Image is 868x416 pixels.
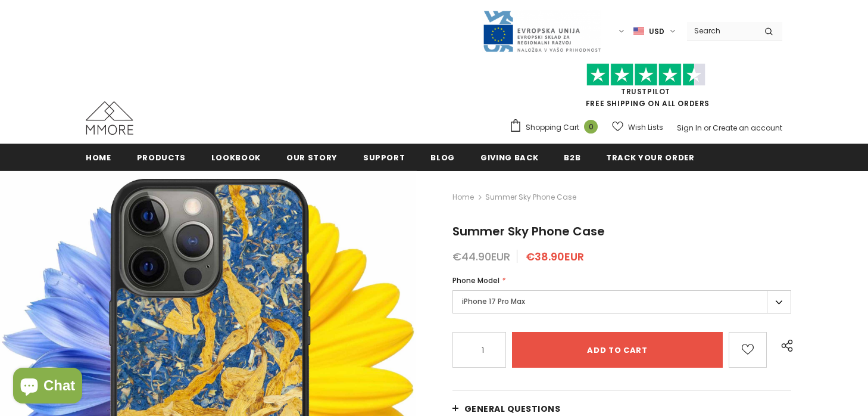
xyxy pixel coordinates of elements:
span: 0 [584,120,598,134]
a: Products [137,144,186,170]
span: Lookbook [211,152,261,163]
img: MMORE Cases [86,101,133,135]
a: Trustpilot [621,86,670,97]
a: Our Story [286,144,338,170]
a: support [363,144,405,170]
span: or [704,123,711,133]
span: B2B [564,152,580,163]
span: €38.90EUR [526,249,584,264]
span: Shopping Cart [526,122,579,134]
span: €44.90EUR [452,249,510,264]
span: FREE SHIPPING ON ALL ORDERS [509,69,782,108]
a: Javni Razpis [482,26,601,36]
span: Products [137,152,186,163]
span: Summer Sky Phone Case [452,223,605,240]
a: B2B [564,144,580,170]
span: Giving back [480,152,538,163]
label: iPhone 17 Pro Max [452,290,791,313]
span: support [363,152,405,163]
img: USD [633,26,644,36]
a: Shopping Cart 0 [509,119,604,136]
span: Blog [430,152,455,163]
a: Giving back [480,144,538,170]
input: Search Site [687,22,755,39]
span: Track your order [606,152,694,163]
span: Phone Model [452,275,499,285]
span: Summer Sky Phone Case [485,190,576,204]
span: Home [86,152,111,163]
input: Add to cart [512,332,723,368]
span: General Questions [464,403,561,415]
span: USD [649,26,664,38]
span: Wish Lists [628,122,663,134]
a: Lookbook [211,144,261,170]
a: Track your order [606,144,694,170]
a: Wish Lists [612,117,663,138]
a: Create an account [713,123,782,133]
a: Blog [430,144,455,170]
a: Home [86,144,111,170]
img: Javni Razpis [482,10,601,53]
span: Our Story [286,152,338,163]
img: Trust Pilot Stars [586,63,705,86]
inbox-online-store-chat: Shopify online store chat [10,368,86,406]
a: Home [452,190,474,204]
a: Sign In [677,123,702,133]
